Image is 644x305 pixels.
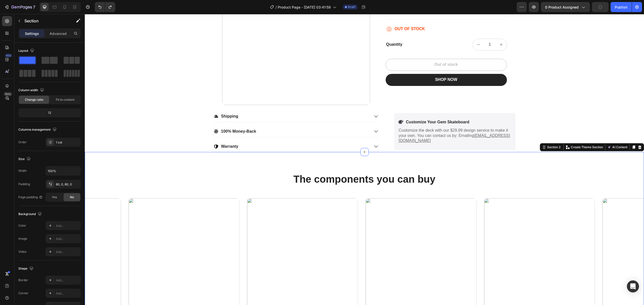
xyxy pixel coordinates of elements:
[399,184,510,295] a: Couette d'Été Sans Housse -
[411,25,422,36] button: increment
[18,195,43,199] div: Page padding
[5,54,12,58] div: 450
[24,18,66,24] p: Section
[136,115,172,120] p: 100% Money-Back
[399,25,411,36] input: quantity
[56,291,79,296] div: Add...
[18,182,30,186] div: Padding
[56,278,79,283] div: Add...
[486,131,518,135] p: Create Theme Section
[461,131,477,135] div: Section 2
[18,169,27,173] div: Width
[388,25,399,36] button: decrement
[281,184,392,295] a: Couette d'Été Sans Housse -
[56,250,79,254] div: Add...
[85,14,644,305] iframe: Design area
[70,195,74,199] span: No
[50,31,67,36] p: Advanced
[56,182,79,187] div: 80, 0, 80, 0
[18,126,58,133] div: Columns management
[25,97,43,102] span: Change ratio
[348,5,355,9] span: Draft
[350,48,373,53] div: Out of stock
[18,249,26,254] div: Video
[33,4,35,10] p: 7
[545,5,579,10] span: 0 product assigned
[18,211,43,218] div: Background
[301,45,422,57] button: Out of stock
[18,87,45,94] div: Column width
[18,278,28,282] div: Border
[52,195,57,199] span: Yes
[136,130,154,135] p: Warranty
[18,140,27,144] div: Order
[18,265,34,272] div: Shape
[162,184,273,295] a: Couette d'Été Sans Housse -
[301,27,360,34] div: Quantity
[2,2,37,12] button: 7
[521,130,544,136] button: AI Content
[301,60,422,72] button: SHOP NOW
[314,114,426,129] p: Customize the deck with our $29.99 design service to make it your own. You can contact us by: Ema...
[25,31,39,36] p: Settings
[46,166,80,175] input: Auto
[275,5,277,10] span: /
[19,109,80,116] div: 12
[350,63,373,68] div: SHOP NOW
[18,47,35,54] div: Layout
[541,2,590,12] button: 0 product assigned
[615,5,627,10] div: Publish
[18,156,32,163] div: Size
[627,280,639,292] div: Open Intercom Messenger
[278,5,331,10] span: Product Page - [DATE] 03:41:59
[56,140,79,145] div: 1 col
[321,106,385,111] p: Customize Your Gem Skateboard
[611,2,632,12] button: Publish
[4,92,12,96] div: Beta
[18,236,27,241] div: Image
[56,237,79,241] div: Add...
[18,291,28,295] div: Corner
[95,2,115,12] div: Undo/Redo
[44,184,155,295] a: Couette d'Été Sans Housse -
[56,224,79,228] div: Add...
[136,100,153,105] p: Shipping
[56,97,74,102] span: Fit to content
[518,184,629,295] a: Couette d'Été Sans Housse -
[18,223,26,228] div: Color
